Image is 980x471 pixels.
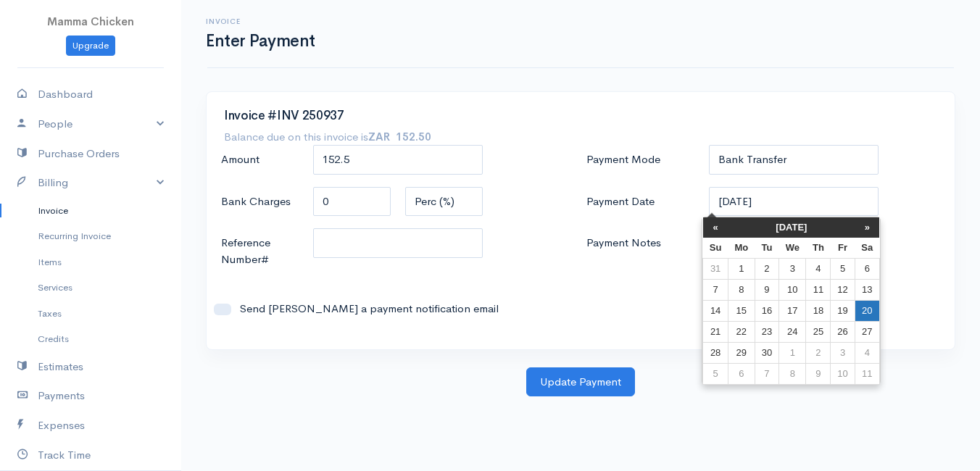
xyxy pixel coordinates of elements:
label: Payment Date [579,187,702,217]
td: 16 [755,300,778,321]
td: 5 [703,363,728,384]
h3: Invoice #INV 250937 [224,109,937,123]
td: 27 [855,321,879,342]
th: » [855,217,879,238]
td: 28 [703,342,728,363]
td: 25 [806,321,831,342]
td: 15 [728,300,755,321]
td: 6 [855,258,879,279]
td: 4 [806,258,831,279]
th: Mo [728,238,755,259]
h7: Balance due on this invoice is [224,130,431,143]
td: 9 [755,279,778,300]
label: Amount [214,145,306,175]
td: 5 [831,258,855,279]
label: Payment Mode [579,145,702,175]
th: Fr [831,238,855,259]
th: Sa [855,238,879,259]
td: 1 [728,258,755,279]
th: Tu [755,238,778,259]
td: 22 [728,321,755,342]
label: Reference Number# [214,228,306,274]
th: Su [703,238,728,259]
td: 26 [831,321,855,342]
td: 1 [779,342,806,363]
td: 11 [855,363,879,384]
td: 19 [831,300,855,321]
label: Send [PERSON_NAME] a payment notification email [231,301,568,317]
td: 30 [755,342,778,363]
label: Payment Notes [579,228,702,272]
strong: ZAR 152.50 [368,130,431,143]
td: 9 [806,363,831,384]
a: Upgrade [66,36,115,57]
td: 17 [779,300,806,321]
td: 2 [806,342,831,363]
td: 24 [779,321,806,342]
td: 6 [728,363,755,384]
td: 10 [779,279,806,300]
th: We [779,238,806,259]
label: Bank Charges [214,187,306,217]
td: 18 [806,300,831,321]
h1: Enter Payment [206,32,315,50]
td: 8 [779,363,806,384]
td: 29 [728,342,755,363]
td: 3 [779,258,806,279]
button: Update Payment [526,367,635,397]
td: 3 [831,342,855,363]
td: 2 [755,258,778,279]
td: 13 [855,279,879,300]
td: 7 [703,279,728,300]
td: 8 [728,279,755,300]
td: 7 [755,363,778,384]
td: 10 [831,363,855,384]
td: 31 [703,258,728,279]
td: 14 [703,300,728,321]
th: Th [806,238,831,259]
th: [DATE] [728,217,855,238]
th: « [703,217,728,238]
td: 12 [831,279,855,300]
td: 4 [855,342,879,363]
td: 11 [806,279,831,300]
h6: Invoice [206,17,315,25]
td: 21 [703,321,728,342]
span: Mamma Chicken [47,14,134,28]
td: 23 [755,321,778,342]
td: 20 [855,300,879,321]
